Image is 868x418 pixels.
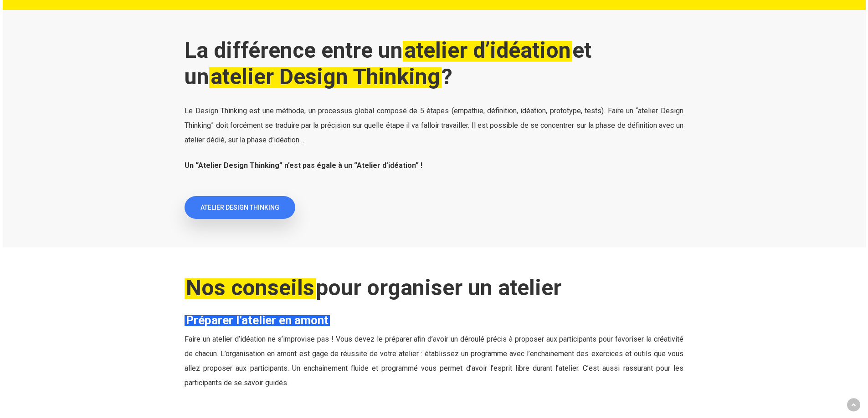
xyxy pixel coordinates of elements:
a: ATELIER DESIGN THINKING [185,196,295,219]
strong: pour organiser un atelier [185,275,561,301]
em: Nos conseils [185,275,316,301]
span: Le Design Thinking est une méthode, un processus global composé de 5 étapes (empathie, définition... [185,106,683,144]
span: Faire un atelier d’idéation ne s’improvise pas ! Vous devez le préparer afin d’avoir un déroulé p... [185,335,683,387]
strong: Préparer l’atelier en amont [186,313,329,327]
span: ATELIER DESIGN THINKING [200,203,279,212]
strong: La différence entre un et un ? [185,37,591,90]
strong: Un “Atelier Design Thinking” n’est pas égale à un “Atelier d’idéation” ! [185,161,422,170]
em: atelier Design Thinking [209,64,442,90]
strong: Connaître les outils indispensables [186,403,374,416]
em: atelier d’idéation [403,37,572,63]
